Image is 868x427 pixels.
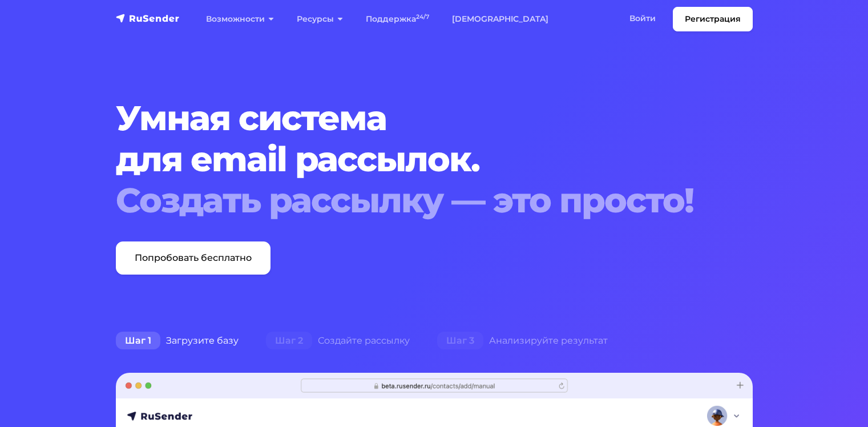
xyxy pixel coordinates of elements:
div: Создайте рассылку [252,329,423,352]
a: Поддержка24/7 [354,7,441,31]
h1: Умная система для email рассылок. [116,98,699,221]
span: Шаг 3 [437,332,483,350]
span: Шаг 2 [266,332,312,350]
div: Создать рассылку — это просто! [116,180,699,221]
div: Анализируйте результат [423,329,621,352]
div: Загрузите базу [102,329,252,352]
a: Ресурсы [285,7,354,31]
span: Шаг 1 [116,332,160,350]
a: Регистрация [673,7,753,31]
a: [DEMOGRAPHIC_DATA] [441,7,560,31]
a: Попробовать бесплатно [116,241,271,275]
a: Возможности [195,7,285,31]
a: Войти [618,7,667,30]
img: RuSender [116,13,180,24]
sup: 24/7 [416,13,429,21]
